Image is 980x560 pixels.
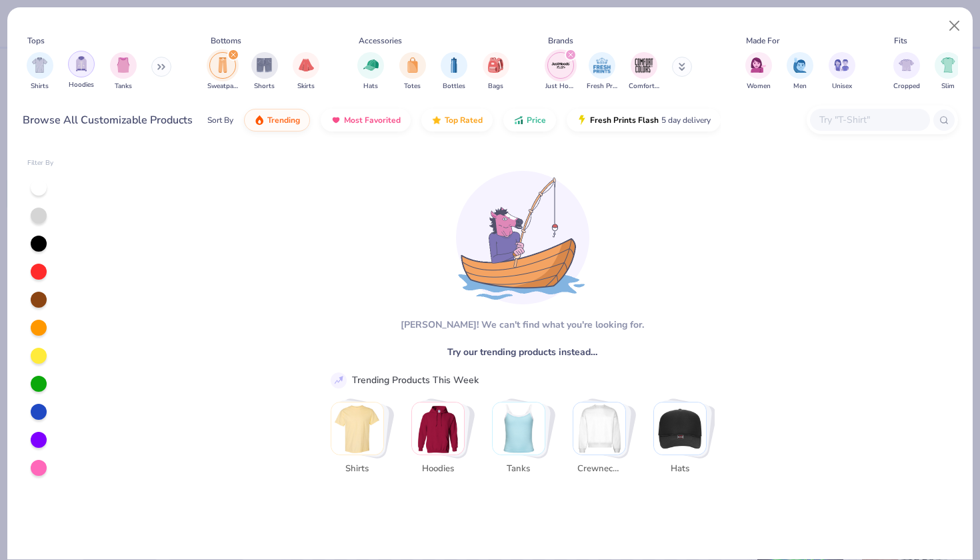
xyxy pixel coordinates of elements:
div: Brands [548,35,573,47]
button: filter button [483,52,509,91]
div: filter for Cropped [893,52,920,91]
button: Stack Card Button Tanks [492,402,553,481]
img: Crewnecks [573,402,625,455]
img: trend_line.gif [333,374,345,386]
span: Try our trending products instead… [447,345,597,359]
span: Hoodies [69,80,94,90]
button: filter button [745,52,772,91]
div: [PERSON_NAME]! We can't find what you're looking for. [401,318,644,332]
span: 5 day delivery [661,113,711,128]
span: Unisex [832,81,852,91]
div: filter for Women [745,52,772,91]
img: trending.gif [254,115,265,125]
img: Tanks [493,402,545,455]
button: filter button [545,52,576,91]
button: filter button [251,52,278,91]
span: Comfort Colors [629,81,659,91]
span: Hoodies [416,463,459,476]
button: filter button [110,52,137,91]
div: Fits [894,35,907,47]
span: Hats [363,81,378,91]
button: filter button [357,52,384,91]
button: filter button [935,52,961,91]
img: Shorts Image [257,57,272,73]
button: Top Rated [421,109,493,131]
img: Totes Image [405,57,420,73]
button: filter button [441,52,467,91]
span: Fresh Prints Flash [590,115,659,125]
div: filter for Just Hoods By AWDis [545,52,576,91]
img: flash.gif [577,115,587,125]
span: Top Rated [445,115,483,125]
div: filter for Tanks [110,52,137,91]
div: filter for Men [787,52,813,91]
span: Slim [941,81,955,91]
img: TopRated.gif [431,115,442,125]
img: Comfort Colors Image [634,55,654,75]
button: filter button [829,52,855,91]
span: Sweatpants [207,81,238,91]
div: Filter By [27,158,54,168]
button: Stack Card Button Shirts [331,402,392,481]
img: Slim Image [941,57,955,73]
img: Just Hoods By AWDis Image [551,55,571,75]
div: filter for Hats [357,52,384,91]
button: Close [942,13,967,39]
span: Shorts [254,81,275,91]
img: Hoodies [412,402,464,455]
img: Shirts Image [32,57,47,73]
div: filter for Totes [399,52,426,91]
img: Cropped Image [899,57,914,73]
span: Crewnecks [577,463,621,476]
span: Bottles [443,81,465,91]
button: filter button [207,52,238,91]
div: filter for Bags [483,52,509,91]
div: Bottoms [211,35,241,47]
button: filter button [787,52,813,91]
button: Stack Card Button Hats [653,402,715,481]
span: Bags [488,81,503,91]
div: Sort By [207,114,233,126]
div: Trending Products This Week [352,373,479,387]
span: Skirts [297,81,315,91]
div: filter for Fresh Prints [587,52,617,91]
img: Hats Image [363,57,379,73]
img: Fresh Prints Image [592,55,612,75]
div: filter for Hoodies [68,51,95,90]
img: Sweatpants Image [215,57,230,73]
span: Price [527,115,546,125]
div: filter for Comfort Colors [629,52,659,91]
div: filter for Unisex [829,52,855,91]
span: Hats [658,463,701,476]
img: Bags Image [488,57,503,73]
div: filter for Bottles [441,52,467,91]
span: Fresh Prints [587,81,617,91]
img: Unisex Image [834,57,849,73]
button: filter button [629,52,659,91]
button: Stack Card Button Hoodies [411,402,473,481]
span: Cropped [893,81,920,91]
button: Price [503,109,556,131]
div: Made For [746,35,779,47]
button: filter button [399,52,426,91]
span: Just Hoods By AWDis [545,81,576,91]
button: filter button [293,52,319,91]
span: Shirts [335,463,379,476]
span: Totes [404,81,421,91]
img: Shirts [331,402,383,455]
span: Tanks [497,463,540,476]
span: Shirts [31,81,49,91]
button: Most Favorited [321,109,411,131]
div: filter for Shorts [251,52,278,91]
span: Women [747,81,771,91]
button: filter button [587,52,617,91]
div: filter for Slim [935,52,961,91]
input: Try "T-Shirt" [818,112,921,127]
button: Trending [244,109,310,131]
img: Men Image [793,57,807,73]
img: Hoodies Image [74,56,89,71]
div: Accessories [359,35,402,47]
button: Fresh Prints Flash5 day delivery [567,109,721,131]
button: filter button [27,52,53,91]
img: Skirts Image [299,57,314,73]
